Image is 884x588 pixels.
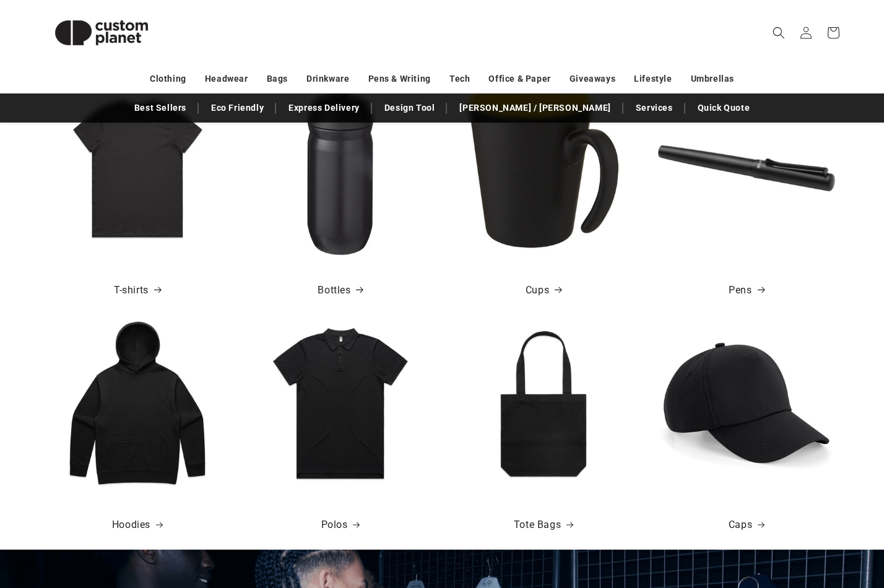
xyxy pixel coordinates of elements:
a: Pens [729,282,764,300]
a: Drinkware [306,68,349,90]
a: [PERSON_NAME] / [PERSON_NAME] [453,97,617,119]
a: Tech [449,68,470,90]
a: Cups [526,282,561,300]
a: Umbrellas [691,68,734,90]
a: Giveaways [570,68,615,90]
a: Office & Paper [488,68,550,90]
a: Lifestyle [634,68,672,90]
a: Best Sellers [128,97,193,119]
a: Eco Friendly [205,97,270,119]
a: T-shirts [114,282,161,300]
a: Hoodies [112,516,163,534]
a: Pens & Writing [368,68,431,90]
a: Quick Quote [691,97,756,119]
a: Polos [321,516,360,534]
a: Services [630,97,679,119]
summary: Search [765,19,792,46]
a: Express Delivery [282,97,366,119]
img: Custom Planet [40,5,163,61]
a: Clothing [150,68,186,90]
a: Design Tool [378,97,441,119]
a: Bottles [318,282,363,300]
a: Tote Bags [514,516,573,534]
img: HydroFlex™ 500 ml squeezy sport bottle [252,80,429,257]
iframe: Chat Widget [672,454,884,588]
a: Headwear [205,68,248,90]
a: Bags [267,68,288,90]
img: Oli 360 ml ceramic mug with handle [455,80,632,257]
